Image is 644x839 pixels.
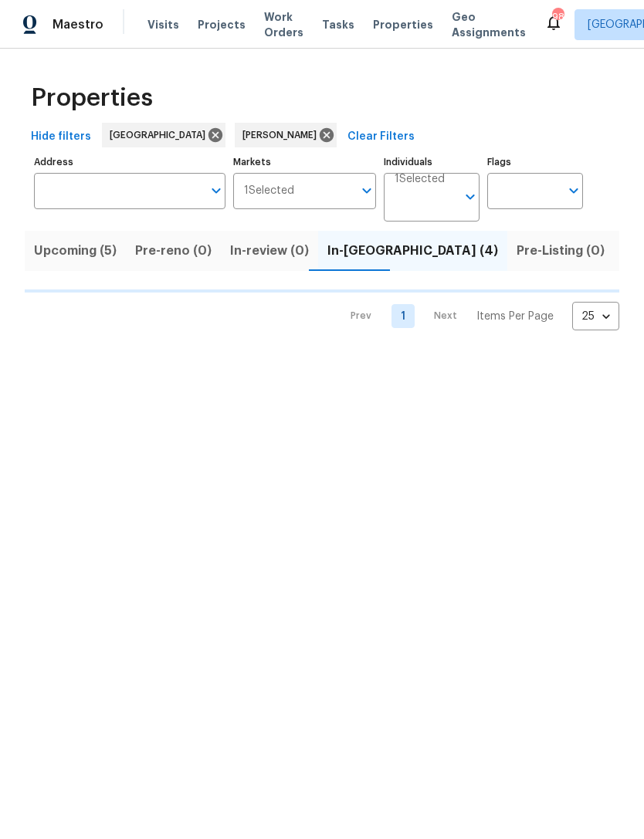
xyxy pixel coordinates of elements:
[230,240,309,262] span: In-review (0)
[395,173,445,186] span: 1 Selected
[34,157,225,167] label: Address
[53,17,103,32] span: Maestro
[244,184,294,198] span: 1 Selected
[34,240,117,262] span: Upcoming (5)
[264,9,303,40] span: Work Orders
[572,296,619,337] div: 25
[31,127,91,147] span: Hide filters
[110,127,212,143] span: [GEOGRAPHIC_DATA]
[322,19,354,30] span: Tasks
[487,157,583,167] label: Flags
[356,180,378,201] button: Open
[31,90,153,106] span: Properties
[459,186,481,208] button: Open
[135,240,212,262] span: Pre-reno (0)
[336,302,619,330] nav: Pagination Navigation
[233,157,377,167] label: Markets
[373,17,433,32] span: Properties
[384,157,480,167] label: Individuals
[552,9,563,25] div: 98
[235,123,337,147] div: [PERSON_NAME]
[476,309,554,324] p: Items Per Page
[147,17,179,32] span: Visits
[205,180,227,201] button: Open
[341,123,421,151] button: Clear Filters
[102,123,225,147] div: [GEOGRAPHIC_DATA]
[391,304,415,328] a: Goto page 1
[563,180,585,201] button: Open
[25,123,97,151] button: Hide filters
[347,127,415,147] span: Clear Filters
[452,9,526,40] span: Geo Assignments
[198,17,246,32] span: Projects
[517,240,605,262] span: Pre-Listing (0)
[242,127,323,143] span: [PERSON_NAME]
[327,240,498,262] span: In-[GEOGRAPHIC_DATA] (4)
